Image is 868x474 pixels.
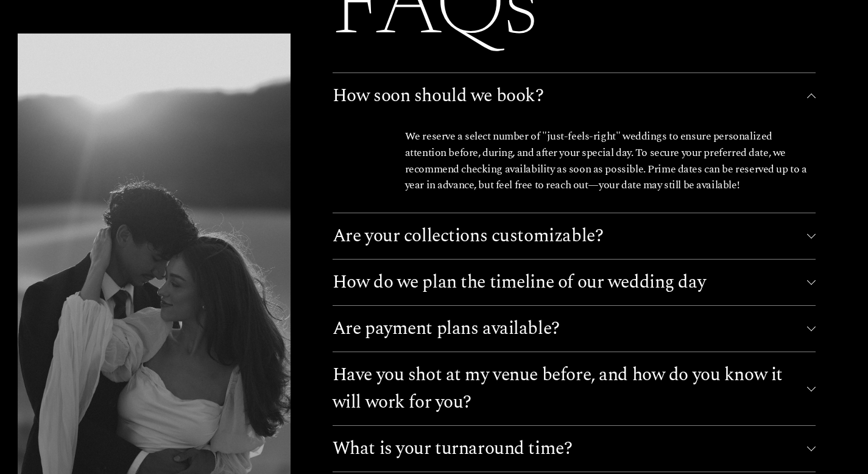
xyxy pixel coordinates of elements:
[333,73,816,119] button: How soon should we book?
[333,269,807,296] span: How do we plan the timeline of our wedding day
[333,260,816,305] button: How do we plan the timeline of our wedding day
[333,352,816,425] button: Have you shot at my venue before, and how do you know it will work for you?
[333,213,816,259] button: Are your collections customizable?
[333,315,807,342] span: Are payment plans available?
[333,435,807,462] span: What is your turnaround time?
[333,222,807,250] span: Are your collections customizable?
[333,306,816,352] button: Are payment plans available?
[333,361,807,416] span: Have you shot at my venue before, and how do you know it will work for you?
[333,119,816,212] div: How soon should we book?
[333,426,816,472] button: What is your turnaround time?
[405,129,816,193] p: We reserve a select number of "just-feels-right" weddings to ensure personalized attention before...
[333,82,807,110] span: How soon should we book?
